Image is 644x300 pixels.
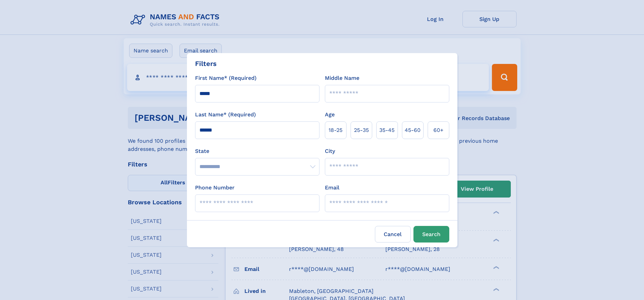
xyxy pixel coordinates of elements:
[375,226,411,243] label: Cancel
[379,126,395,134] span: 35‑45
[195,59,217,69] div: Filters
[325,111,335,119] label: Age
[354,126,369,134] span: 25‑35
[405,126,421,134] span: 45‑60
[195,184,235,192] label: Phone Number
[195,111,256,119] label: Last Name* (Required)
[195,147,319,155] label: State
[329,126,342,134] span: 18‑25
[433,126,444,134] span: 60+
[413,226,449,243] button: Search
[195,74,257,82] label: First Name* (Required)
[325,74,359,82] label: Middle Name
[325,147,335,155] label: City
[325,184,339,192] label: Email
